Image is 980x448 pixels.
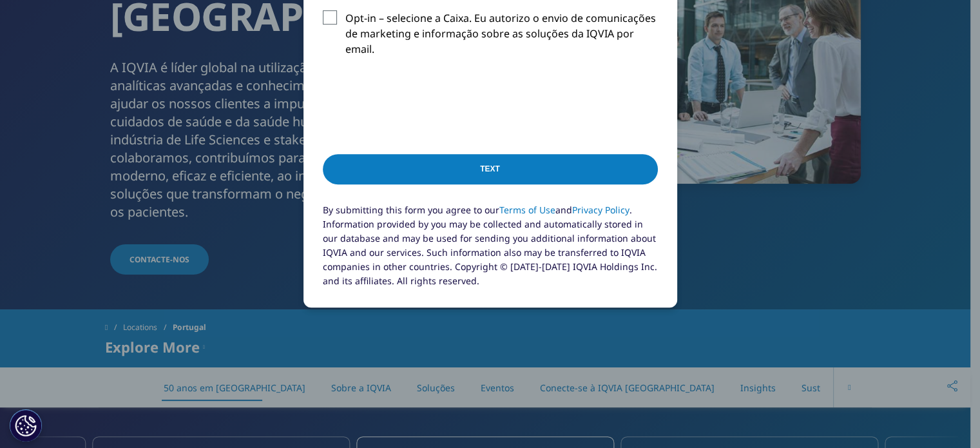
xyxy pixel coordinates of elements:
a: Privacy Policy [572,204,629,216]
label: Opt-in – selecione a Caixa. Eu autorizo o envio de comunicações de marketing e informação sobre a... [323,10,658,64]
div: By submitting this form you agree to our and . Information provided by you may be collected and a... [323,203,658,288]
a: Terms of Use [499,204,555,216]
iframe: reCAPTCHA [323,77,519,128]
button: Definições de cookies [10,409,42,442]
input: Text [323,154,658,184]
